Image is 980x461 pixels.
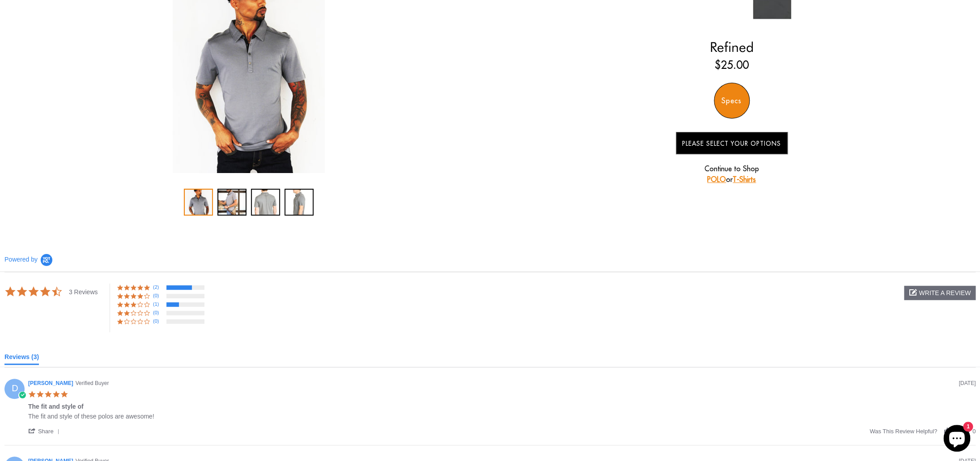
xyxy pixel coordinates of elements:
[153,283,164,291] span: (2)
[676,163,788,185] p: Continue to Shop or
[682,140,781,148] span: Please Select Your Options
[707,175,726,184] a: POLO
[153,292,164,300] span: (0)
[38,427,54,435] span: share
[715,57,749,73] ins: $25.00
[941,425,973,454] inbox-online-store-chat: Shopify online store chat
[31,353,39,360] span: (3)
[28,403,84,413] div: The fit and style of
[733,175,756,184] a: T-Shirts
[4,353,30,360] span: Reviews
[69,286,98,296] span: 3 Reviews
[651,39,812,55] h2: Refined
[284,189,314,216] div: 4 / 4
[153,309,164,317] span: (0)
[714,83,750,118] div: Specs
[904,286,976,300] div: write a review
[919,289,971,296] span: write a review
[28,413,154,420] div: The fit and style of these polos are awesome!
[676,132,788,154] button: Please Select Your Options
[251,189,280,216] div: 3 / 4
[28,380,73,387] span: [PERSON_NAME]
[153,317,164,325] span: (0)
[959,380,976,387] span: review date 06/29/21
[153,300,164,308] span: (1)
[4,256,38,263] span: Powered by
[217,189,246,216] div: 2 / 4
[76,380,109,387] span: Verified Buyer
[870,427,937,435] span: Was this review helpful?
[184,189,213,216] div: 1 / 4
[972,427,976,435] span: 0
[28,427,62,435] span: share
[5,385,25,392] span: D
